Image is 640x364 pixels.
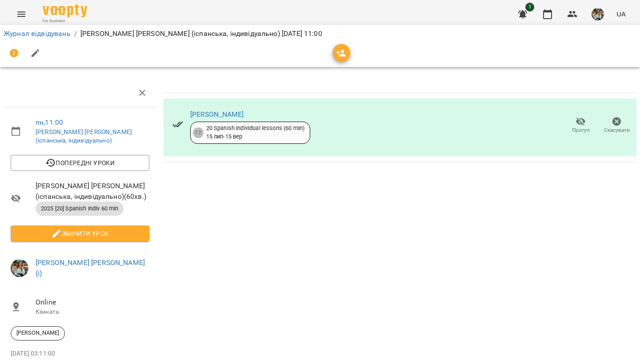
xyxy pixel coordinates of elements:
img: 856b7ccd7d7b6bcc05e1771fbbe895a7.jfif [11,259,28,277]
span: 1 [525,3,534,12]
a: [PERSON_NAME] [PERSON_NAME] (іспанська, індивідуально) [36,128,132,144]
button: Скасувати [599,113,635,138]
p: [DATE] 03:11:00 [11,349,149,358]
div: 12 [193,127,204,138]
span: Прогул [572,127,590,134]
span: Online [36,297,149,308]
span: For Business [43,18,87,24]
span: Скасувати [604,127,630,134]
a: [PERSON_NAME] [PERSON_NAME] (і) [36,258,145,277]
a: [PERSON_NAME] [190,110,244,119]
a: пн , 11:00 [36,118,63,127]
img: 856b7ccd7d7b6bcc05e1771fbbe895a7.jfif [592,8,604,20]
span: [PERSON_NAME] [11,329,64,337]
p: Кімната [36,308,149,317]
img: Voopty Logo [43,4,87,17]
button: Змінити урок [11,226,149,241]
div: 20 Spanish individual lessons (60 min) 15 лип - 15 вер [206,124,305,141]
span: 2025 [20] Spanish Indiv 60 min [36,205,124,213]
button: UA [613,6,629,22]
button: Попередні уроки [11,155,149,171]
span: [PERSON_NAME] [PERSON_NAME] (іспанська, індивідуально) ( 60 хв. ) [36,181,149,202]
button: Прогул [563,113,599,138]
a: Журнал відвідувань [4,29,71,38]
li: / [74,28,77,39]
p: [PERSON_NAME] [PERSON_NAME] (іспанська, індивідуально) [DATE] 11:00 [80,28,322,39]
nav: breadcrumb [4,28,636,39]
button: Menu [11,4,32,25]
span: UA [616,9,626,19]
div: [PERSON_NAME] [11,326,65,340]
span: Змінити урок [18,228,142,239]
span: Попередні уроки [18,158,142,168]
